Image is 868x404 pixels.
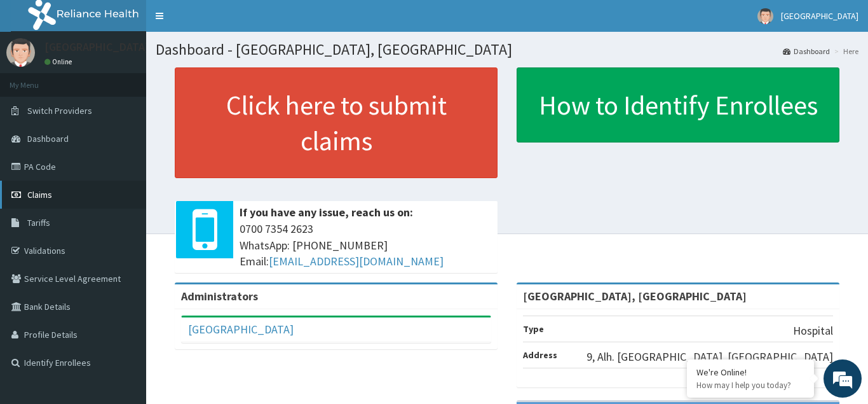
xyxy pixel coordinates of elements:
p: Hospital [793,323,833,339]
img: User Image [6,38,35,67]
a: Click here to submit claims [175,67,498,178]
span: Tariffs [27,217,50,228]
img: User Image [757,8,773,24]
div: Minimize live chat window [208,6,239,37]
span: [GEOGRAPHIC_DATA] [781,10,858,22]
span: Claims [27,189,52,200]
span: We're online! [74,121,175,249]
p: [GEOGRAPHIC_DATA] [44,41,149,53]
span: Switch Providers [27,105,92,116]
h1: Dashboard - [GEOGRAPHIC_DATA], [GEOGRAPHIC_DATA] [156,41,858,58]
a: [GEOGRAPHIC_DATA] [188,322,294,337]
div: We're Online! [696,366,804,378]
span: Dashboard [27,133,69,144]
strong: [GEOGRAPHIC_DATA], [GEOGRAPHIC_DATA] [523,289,747,303]
b: Administrators [181,289,258,303]
textarea: Type your message and hit 'Enter' [6,269,242,314]
a: How to Identify Enrollees [517,67,839,143]
b: If you have any issue, reach us on: [240,205,413,219]
b: Address [523,349,557,361]
p: How may I help you today? [696,380,804,391]
span: 0700 7354 2623 WhatsApp: [PHONE_NUMBER] Email: [240,221,491,270]
p: 9, Alh. [GEOGRAPHIC_DATA], [GEOGRAPHIC_DATA] [587,349,833,365]
li: Here [831,46,858,57]
a: [EMAIL_ADDRESS][DOMAIN_NAME] [269,254,444,268]
a: Online [44,57,75,66]
a: Dashboard [783,46,830,57]
img: d_794563401_company_1708531726252_794563401 [24,64,51,95]
b: Type [523,323,544,335]
div: Chat with us now [66,71,214,88]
